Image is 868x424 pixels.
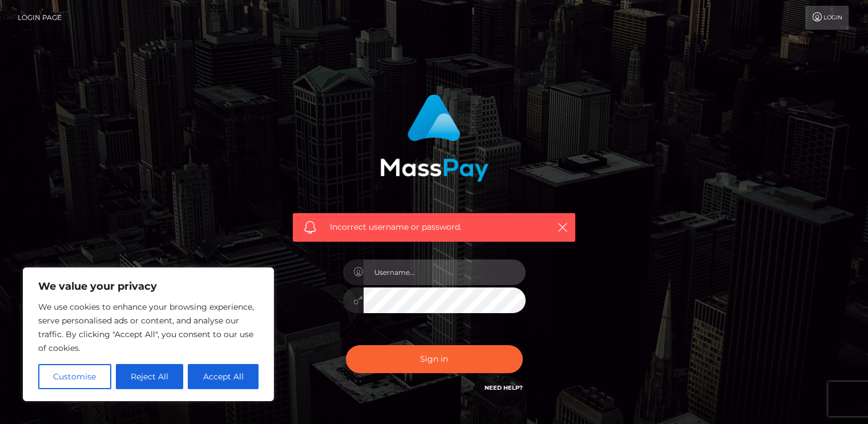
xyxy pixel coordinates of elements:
input: Username... [364,259,526,285]
p: We use cookies to enhance your browsing experience, serve personalised ads or content, and analys... [38,300,259,355]
button: Accept All [188,364,259,389]
span: Incorrect username or password. [330,221,538,233]
a: Need Help? [485,384,523,391]
a: Login Page [18,6,62,30]
p: We value your privacy [38,279,259,293]
a: Login [805,6,849,30]
button: Customise [38,364,111,389]
button: Reject All [116,364,184,389]
img: MassPay Login [380,94,488,182]
button: Sign in [346,345,523,373]
div: We value your privacy [23,267,274,401]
